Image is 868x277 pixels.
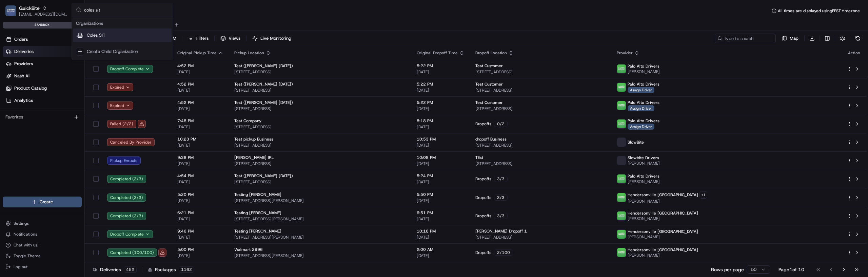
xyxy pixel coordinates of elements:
span: Test pickup Business [234,136,273,142]
span: 2:00 AM [417,247,465,252]
a: Analytics [3,95,84,106]
span: 4:54 PM [177,173,223,179]
span: [STREET_ADDRESS] [234,124,406,130]
span: Palo Alto Drivers [628,100,659,105]
span: Create [40,199,53,205]
div: Start new chat [23,65,111,72]
span: [DATE] [417,106,465,111]
span: [PERSON_NAME] [628,234,698,240]
a: 💻API Documentation [55,96,112,108]
span: [DATE] [417,124,465,130]
span: 8:18 PM [417,118,465,124]
span: Dropoffs [475,195,491,200]
button: QuickBite [19,5,40,12]
span: Assign Driver [628,124,654,130]
span: Test ([PERSON_NAME] [DATE]) [234,173,293,179]
a: Orders [3,34,84,45]
span: [STREET_ADDRESS] [475,143,606,148]
img: 6f7be752-d91c-4f0f-bd1a-6966931c71a3.jpg [617,211,626,220]
span: Filters [196,35,209,41]
span: Deliveries [14,49,34,55]
span: Analytics [14,97,33,104]
span: [PERSON_NAME] Dropoff 1 [475,228,527,234]
span: Map [790,35,798,41]
span: [PERSON_NAME] [628,161,660,166]
a: 📗Knowledge Base [4,96,55,108]
span: [PERSON_NAME] [628,69,660,74]
span: [STREET_ADDRESS] [234,143,406,148]
span: [STREET_ADDRESS] [475,161,606,166]
span: 7:48 PM [177,118,223,124]
button: Settings [3,219,82,228]
span: 5:50 PM [417,192,465,197]
span: Walmart 2996 [234,247,263,252]
span: Dropoff Location [475,50,507,56]
div: 3 / 3 [494,195,508,201]
span: Test Customer [475,100,503,105]
span: Provider [617,50,633,56]
span: [DATE] [177,88,223,93]
button: Log out [3,262,82,272]
span: Test ([PERSON_NAME] [DATE]) [234,63,293,69]
span: [STREET_ADDRESS] [475,88,606,93]
span: 5:22 PM [417,81,465,87]
span: Pickup Location [234,50,264,56]
img: Nash [7,7,20,20]
img: 6f7be752-d91c-4f0f-bd1a-6966931c71a3.jpg [617,83,626,92]
span: Orders [14,36,28,42]
span: [STREET_ADDRESS] [234,69,406,75]
span: 5:22 PM [417,63,465,69]
span: [DATE] [177,198,223,203]
span: [DATE] [177,179,223,185]
span: 6:51 PM [417,210,465,216]
span: Test Company [234,118,261,124]
span: [DATE] [177,253,223,258]
span: [DATE] [177,161,223,166]
span: Product Catalog [14,85,47,91]
div: Favorites [3,112,82,123]
span: [DATE] [177,106,223,111]
button: Map [778,34,802,43]
span: Test ([PERSON_NAME] [DATE]) [234,100,293,105]
span: Settings [14,221,29,226]
button: Chat with us! [3,240,82,250]
span: 5:22 PM [417,100,465,105]
div: Deliveries [93,266,137,273]
span: [PERSON_NAME] IRL [234,155,274,160]
span: Assign Driver [628,105,654,111]
button: Start new chat [115,67,123,75]
span: Hendersonville [GEOGRAPHIC_DATA] [628,192,698,198]
div: Page 1 of 10 [778,266,804,273]
span: [PERSON_NAME] [628,199,707,204]
span: 10:23 PM [177,136,223,142]
span: Testing [PERSON_NAME] [234,210,281,216]
span: [STREET_ADDRESS][PERSON_NAME] [234,198,406,203]
span: [DATE] [417,216,465,222]
span: [STREET_ADDRESS][PERSON_NAME] [234,235,406,240]
p: Welcome 👋 [7,27,123,38]
span: [EMAIL_ADDRESS][DOMAIN_NAME] [19,12,67,17]
img: 6f7be752-d91c-4f0f-bd1a-6966931c71a3.jpg [617,101,626,110]
img: 6f7be752-d91c-4f0f-bd1a-6966931c71a3.jpg [617,119,626,128]
span: [STREET_ADDRESS] [234,179,406,185]
button: +1 [699,191,707,199]
div: 3 / 3 [494,213,508,219]
div: 1162 [179,266,194,273]
span: [DATE] [177,143,223,148]
img: 6f7be752-d91c-4f0f-bd1a-6966931c71a3.jpg [617,174,626,183]
span: [STREET_ADDRESS] [475,69,606,75]
span: All times are displayed using EEST timezone [778,8,860,14]
span: [DATE] [417,235,465,240]
input: Type to search [715,34,776,43]
span: Testing [PERSON_NAME] [234,192,281,197]
img: 6f7be752-d91c-4f0f-bd1a-6966931c71a3.jpg [617,193,626,202]
button: Dropoff Complete [107,230,153,238]
span: Pylon [67,115,82,120]
img: QuickBite [5,5,16,16]
span: Test Customer [475,63,503,69]
span: Palo Alto Drivers [628,173,659,179]
a: Product Catalog [3,83,84,94]
input: Search... [84,3,169,17]
span: Live Monitoring [260,35,291,41]
div: Suggestions [72,17,173,60]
